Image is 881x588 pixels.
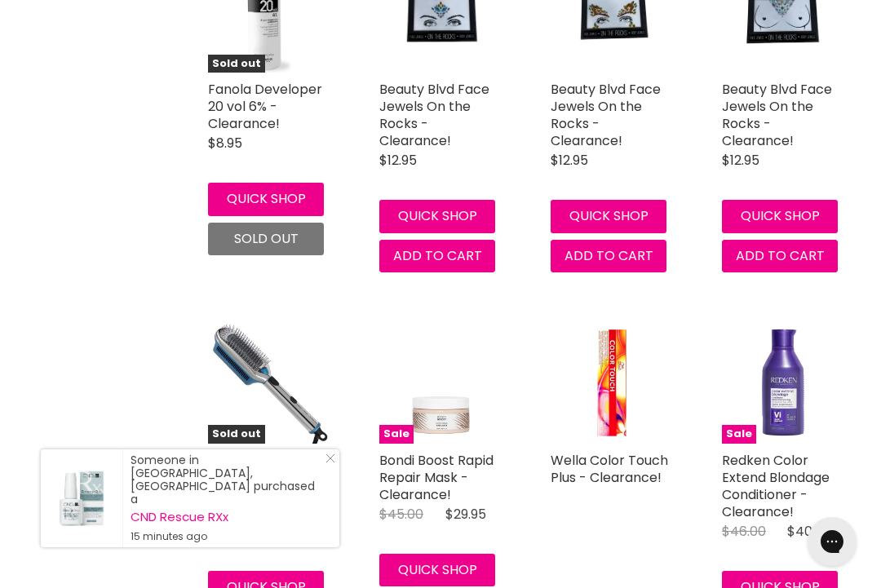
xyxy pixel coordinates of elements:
span: $12.95 [551,151,588,170]
a: Fanola Developer 20 vol 6% - Clearance! [208,80,322,133]
a: Bondi Boost Rapid Repair Mask - Clearance! [379,451,494,504]
a: Beauty Blvd Face Jewels On the Rocks - Clearance! [551,80,661,150]
span: Sold out [208,55,265,73]
button: Quick shop [379,554,495,586]
span: Sale [722,425,756,444]
div: Someone in [GEOGRAPHIC_DATA], [GEOGRAPHIC_DATA] purchased a [131,453,323,543]
a: Redken Color Extend Blondage Conditioner - Clearance! [722,451,830,521]
span: $8.95 [208,134,242,153]
a: Wella Color Touch Plus - Clearance! [551,451,668,487]
small: 15 minutes ago [131,530,323,543]
span: $12.95 [379,151,417,170]
button: Add to cart [379,240,495,272]
a: Beauty Blvd Face Jewels On the Rocks - Clearance! [379,80,489,150]
span: $12.95 [722,151,759,170]
a: Close Notification [319,453,335,470]
span: $29.95 [445,505,486,524]
a: Redken Color Extend Blondage Conditioner - Clearance! Sale [722,321,844,444]
span: $45.00 [379,505,423,524]
span: $46.00 [722,522,766,541]
a: Bondi Boost Rapid Repair Mask - Clearance! Sale [379,321,502,444]
span: $40.95 [787,522,830,541]
svg: Close Icon [325,453,335,463]
button: Sold out [208,223,324,255]
span: Sold out [234,229,299,248]
img: Bondi Boost Rapid Repair Mask - Clearance! [379,321,502,444]
span: Sale [379,425,414,444]
a: Babyliss Pro CryoCare The ColdBrush - Clearance! Sold out [208,321,330,444]
button: Quick shop [379,200,495,232]
button: Add to cart [551,240,666,272]
span: Sold out [208,425,265,444]
button: Quick shop [722,200,838,232]
iframe: Gorgias live chat messenger [799,511,865,572]
span: Add to cart [736,246,825,265]
span: Add to cart [393,246,482,265]
button: Quick shop [208,183,324,215]
a: Visit product page [41,449,122,547]
span: Add to cart [564,246,653,265]
button: Quick shop [551,200,666,232]
a: CND Rescue RXx [131,511,323,524]
button: Add to cart [722,240,838,272]
img: Wella Color Touch Plus - Clearance! [551,321,673,444]
img: Babyliss Pro CryoCare The ColdBrush - Clearance! [208,321,330,444]
a: Beauty Blvd Face Jewels On the Rocks - Clearance! [722,80,832,150]
img: Redken Color Extend Blondage Conditioner - Clearance! [722,321,844,444]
